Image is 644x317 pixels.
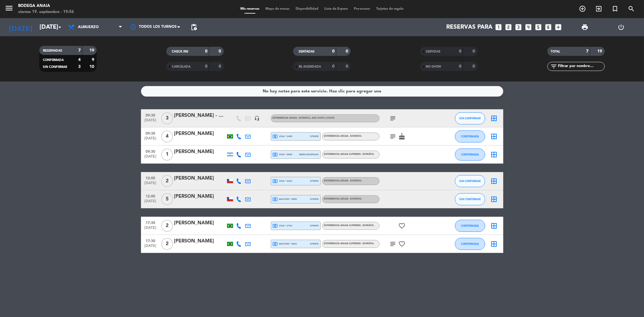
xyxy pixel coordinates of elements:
[205,49,207,53] strong: 0
[299,152,319,156] span: mercadopago
[143,199,158,206] span: [DATE]
[459,49,461,53] strong: 0
[461,242,479,245] span: CONFIRMADA
[143,181,158,188] span: [DATE]
[273,117,335,119] span: EXPERIENCIA ANAIA - ESPAÑOL
[426,65,441,68] span: NO SHOW
[332,64,335,69] strong: 0
[558,63,604,70] input: Filtrar por nombre...
[143,118,158,125] span: [DATE]
[273,178,292,184] span: visa * 0410
[89,65,95,69] strong: 10
[351,7,373,11] span: Pre-acceso
[459,179,481,183] span: SIN CONFIRMAR
[143,219,158,226] span: 17:30
[545,23,553,31] i: looks_6
[190,24,197,31] span: pending_actions
[161,238,173,250] span: 2
[161,130,173,142] span: 4
[473,64,476,69] strong: 0
[174,237,226,245] div: [PERSON_NAME]
[473,49,476,53] strong: 0
[311,117,335,119] span: , ARS 60500 | 60USD
[5,4,14,13] i: menu
[56,24,63,31] i: arrow_drop_down
[581,24,588,31] span: print
[273,197,278,202] i: local_atm
[310,197,319,201] span: stripe
[455,175,485,187] button: SIN CONFIRMAR
[262,7,293,11] span: Mapa de mesas
[455,220,485,232] button: CONFIRMADA
[205,64,207,69] strong: 0
[455,130,485,142] button: CONFIRMADA
[18,9,74,15] div: viernes 19. septiembre - 19:56
[586,49,588,53] strong: 7
[161,175,173,187] span: 2
[161,112,173,124] span: 3
[273,178,278,184] i: local_atm
[174,148,226,156] div: [PERSON_NAME]
[78,48,81,53] strong: 7
[43,59,64,62] span: CONFIRMADA
[174,130,226,138] div: [PERSON_NAME]
[459,117,481,120] span: SIN CONFIRMAR
[5,4,14,15] button: menu
[321,7,351,11] span: Lista de Espera
[324,153,374,155] span: EXPERIENCIA ANAIA SUPREME - ESPAÑOL
[172,50,188,53] span: CHECK INS
[143,155,158,162] span: [DATE]
[447,24,493,31] span: Reservas para
[5,21,37,34] i: [DATE]
[293,7,321,11] span: Disponibilidad
[219,64,222,69] strong: 0
[174,112,226,120] div: [PERSON_NAME] - BUS VITIVINICOLA
[491,151,498,158] i: border_all
[299,50,315,53] span: SENTADAS
[143,136,158,143] span: [DATE]
[389,133,397,140] i: subject
[273,152,278,157] i: local_atm
[161,149,173,161] span: 1
[399,133,406,140] i: cake
[491,178,498,185] i: border_all
[273,197,297,202] span: master * 5055
[43,66,67,69] span: SIN CONFIRMAR
[273,223,278,229] i: local_atm
[143,130,158,136] span: 09:30
[89,48,95,53] strong: 19
[461,153,479,156] span: CONFIRMADA
[550,63,558,70] i: filter_list
[273,134,278,139] i: local_atm
[310,179,319,183] span: stripe
[399,222,406,229] i: favorite_border
[78,25,99,29] span: Almuerzo
[161,193,173,205] span: 5
[143,237,158,244] span: 17:30
[455,193,485,205] button: SIN CONFIRMAR
[459,64,461,69] strong: 0
[535,23,543,31] i: looks_5
[324,198,362,200] span: EXPERIENCIA ANAIA - ESPAÑOL
[273,241,297,247] span: master * 5224
[603,18,639,36] div: LOG OUT
[426,50,441,53] span: SERVIDAS
[628,5,635,12] i: search
[505,23,513,31] i: looks_two
[143,226,158,233] span: [DATE]
[611,5,619,12] i: turned_in_not
[237,7,262,11] span: Mis reservas
[273,241,278,247] i: local_atm
[78,58,81,62] strong: 4
[495,23,503,31] i: looks_one
[143,174,158,181] span: 12:00
[399,240,406,248] i: favorite_border
[491,115,498,122] i: border_all
[174,175,226,182] div: [PERSON_NAME]
[324,135,362,137] span: EXPERIENCIA ANAIA - ESPAÑOL
[43,49,62,52] span: RESERVADAS
[579,5,586,12] i: add_circle_outline
[551,50,560,53] span: TOTAL
[78,65,81,69] strong: 3
[310,224,319,228] span: stripe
